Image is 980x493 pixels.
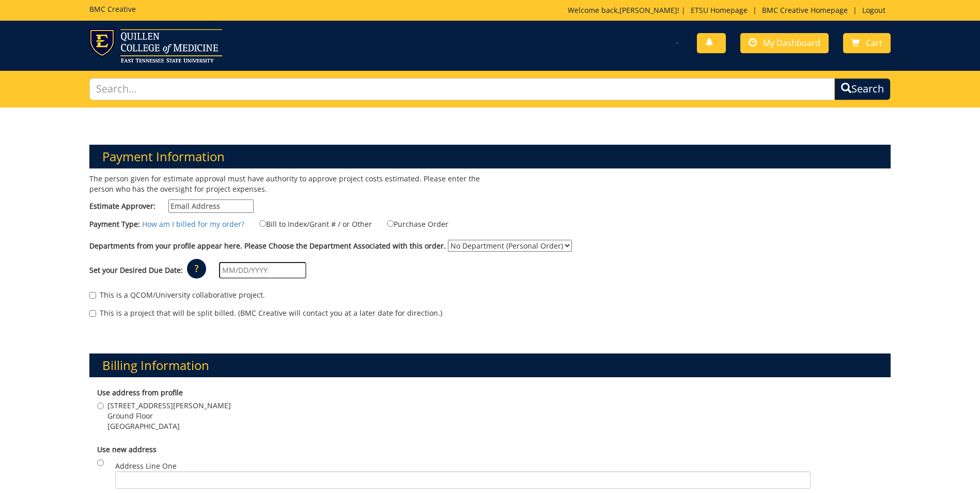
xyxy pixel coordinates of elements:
input: Address Line One [115,471,811,489]
h3: Payment Information [89,145,891,168]
input: Estimate Approver: [168,199,254,213]
a: BMC Creative Homepage [757,5,853,15]
label: Departments from your profile appear here. Please Choose the Department Associated with this order. [89,241,446,251]
input: MM/DD/YYYY [219,262,306,279]
a: Logout [857,5,891,15]
a: [PERSON_NAME] [619,5,677,15]
p: The person given for estimate approval must have authority to approve project costs estimated. Pl... [89,174,482,194]
button: Search [834,78,891,100]
a: Cart [843,33,891,53]
img: ETSU logo [89,29,222,63]
b: Use address from profile [97,388,183,397]
input: Search... [89,78,835,100]
input: Bill to Index/Grant # / or Other [259,220,266,227]
label: Payment Type: [89,219,140,229]
p: Welcome back, ! | | | [568,5,891,16]
label: Address Line One [115,461,811,489]
label: Estimate Approver: [89,199,254,213]
label: Set your Desired Due Date: [89,265,183,275]
h3: Billing Information [89,353,891,377]
span: Cart [866,37,882,49]
a: My Dashboard [740,33,829,53]
label: Bill to Index/Grant # / or Other [246,218,372,229]
h5: BMC Creative [89,5,136,13]
span: [STREET_ADDRESS][PERSON_NAME] [107,400,231,411]
b: Use new address [97,444,157,454]
span: My Dashboard [763,37,820,49]
label: This is a project that will be split billed. (BMC Creative will contact you at a later date for d... [89,308,442,318]
input: Purchase Order [387,220,394,227]
span: Ground Floor [107,411,231,421]
label: Purchase Order [374,218,448,229]
a: How am I billed for my order? [142,219,244,229]
input: This is a QCOM/University collaborative project. [89,292,96,299]
label: This is a QCOM/University collaborative project. [89,290,265,300]
p: ? [187,259,206,279]
input: [STREET_ADDRESS][PERSON_NAME] Ground Floor [GEOGRAPHIC_DATA] [97,403,104,409]
input: This is a project that will be split billed. (BMC Creative will contact you at a later date for d... [89,310,96,317]
span: [GEOGRAPHIC_DATA] [107,421,231,432]
a: ETSU Homepage [686,5,753,15]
